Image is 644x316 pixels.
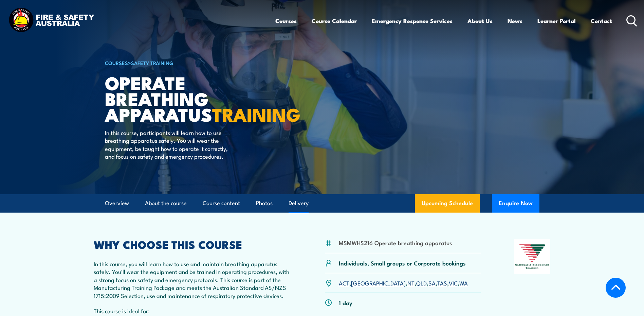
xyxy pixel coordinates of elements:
p: , , , , , , , [339,279,468,287]
a: SA [428,279,436,287]
li: MSMWHS216 Operate breathing apparatus [339,239,452,246]
h1: Operate Breathing Apparatus [105,75,273,122]
a: [GEOGRAPHIC_DATA] [351,279,406,287]
a: Courses [275,12,297,30]
a: ACT [339,279,349,287]
strong: TRAINING [212,100,300,128]
a: Delivery [289,194,309,212]
p: In this course, participants will learn how to use breathing apparatus safely. You will wear the ... [105,129,229,160]
h2: WHY CHOOSE THIS COURSE [94,239,292,249]
a: Photos [256,194,273,212]
p: 1 day [339,299,352,307]
a: News [508,12,522,30]
a: Overview [105,194,129,212]
a: WA [459,279,468,287]
a: Upcoming Schedule [415,194,480,213]
button: Enquire Now [492,194,539,213]
a: Emergency Response Services [372,12,453,30]
a: Safety Training [131,59,173,66]
a: Contact [591,12,612,30]
a: COURSES [105,59,128,66]
a: About Us [467,12,493,30]
a: About the course [145,194,187,212]
a: Course content [203,194,240,212]
a: TAS [437,279,447,287]
p: This course is ideal for: [94,307,292,315]
a: QLD [416,279,427,287]
p: In this course, you will learn how to use and maintain breathing apparatus safely. You'll wear th... [94,260,292,299]
h6: > [105,59,273,67]
a: VIC [449,279,458,287]
a: NT [407,279,415,287]
img: Nationally Recognised Training logo. [514,239,551,274]
a: Learner Portal [537,12,576,30]
p: Individuals, Small groups or Corporate bookings [339,259,466,267]
a: Course Calendar [312,12,357,30]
